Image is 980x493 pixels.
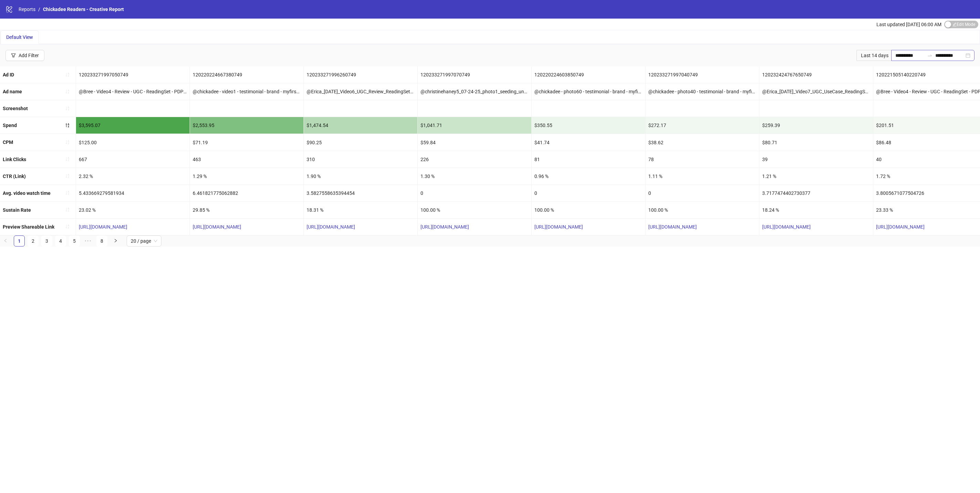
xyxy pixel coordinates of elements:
[759,151,873,168] div: 39
[65,157,70,161] span: sort-ascending
[76,202,190,218] div: 23.02 %
[418,134,531,150] div: $59.84
[14,235,25,246] li: 1
[69,236,79,246] a: 5
[97,236,107,246] a: 8
[28,236,38,246] a: 2
[3,157,26,162] b: Link Clicks
[190,134,303,150] div: $71.19
[38,6,40,13] li: /
[14,236,24,246] a: 1
[532,134,645,150] div: $41.74
[110,235,121,246] li: Next Page
[76,185,190,201] div: 5.433669279581934
[856,50,891,61] div: Last 14 days
[190,83,303,100] div: @chickadee - video1 - testimonial - brand - myfirststoriesbundle - PDP - CHK645719 - [DATE]
[304,66,417,83] div: 120233271996260749
[532,185,645,201] div: 0
[304,151,417,168] div: 310
[114,239,118,243] span: right
[190,202,303,218] div: 29.85 %
[127,235,161,246] div: Page Size
[65,89,70,94] span: sort-ascending
[418,202,531,218] div: 100.00 %
[55,236,66,246] a: 4
[131,236,157,246] span: 20 / page
[646,185,759,201] div: 0
[76,117,190,134] div: $3,595.07
[646,66,759,83] div: 120233271997040749
[3,89,22,94] b: Ad name
[762,224,811,230] a: [URL][DOMAIN_NAME]
[759,202,873,218] div: 18.24 %
[418,66,531,83] div: 120233271997070749
[304,185,417,201] div: 3.5827558635394454
[532,117,645,134] div: $350.55
[3,123,17,128] b: Spend
[648,224,697,230] a: [URL][DOMAIN_NAME]
[759,66,873,83] div: 120232424767650749
[759,83,873,100] div: @Erica_[DATE]_Video7_UGC_UseCase_ReadingSet_ChickadeeReaders__iter0 - Copy
[65,106,70,111] span: sort-ascending
[3,190,51,196] b: Avg. video watch time
[76,151,190,168] div: 667
[927,53,933,58] span: to
[3,106,28,111] b: Screenshot
[876,224,925,230] a: [URL][DOMAIN_NAME]
[65,174,70,178] span: sort-ascending
[759,134,873,150] div: $80.71
[83,235,94,246] li: Next 5 Pages
[420,224,469,230] a: [URL][DOMAIN_NAME]
[418,168,531,185] div: 1.30 %
[304,202,417,218] div: 18.31 %
[307,224,355,230] a: [URL][DOMAIN_NAME]
[418,185,531,201] div: 0
[43,7,124,12] span: Chickadee Readers - Creative Report
[3,224,54,230] b: Preview Shareable Link
[304,134,417,150] div: $90.25
[79,224,127,230] a: [URL][DOMAIN_NAME]
[193,224,241,230] a: [URL][DOMAIN_NAME]
[65,140,70,145] span: sort-ascending
[65,190,70,195] span: sort-ascending
[532,168,645,185] div: 0.96 %
[876,22,941,27] span: Last updated [DATE] 06:00 AM
[6,50,44,61] button: Add Filter
[304,83,417,100] div: @Erica_[DATE]_Video6_UGC_Review_ReadingSet_ChickadeeReaders__iter0 - Copy
[65,72,70,77] span: sort-ascending
[532,66,645,83] div: 120220224603850749
[110,235,121,246] button: right
[190,185,303,201] div: 6.461821775062882
[646,202,759,218] div: 100.00 %
[646,83,759,100] div: @chickadee - photo40 - testimonial - brand - myfirststoriesbundle - PDP - CHK645719 - [DATE]
[11,53,16,58] span: filter
[759,117,873,134] div: $259.39
[76,66,190,83] div: 120233271997050749
[65,123,70,128] span: sort-descending
[534,224,583,230] a: [URL][DOMAIN_NAME]
[646,151,759,168] div: 78
[646,117,759,134] div: $272.17
[418,117,531,134] div: $1,041.71
[76,134,190,150] div: $125.00
[927,53,933,58] span: swap-right
[190,168,303,185] div: 1.29 %
[759,185,873,201] div: 3.7177474402730377
[532,83,645,100] div: @chickadee - photo60 - testimonial - brand - myfirststoriesbundle - PDP - CHK645719 - [DATE]
[76,168,190,185] div: 2.32 %
[17,6,37,13] a: Reports
[65,207,70,212] span: sort-ascending
[83,235,94,246] span: •••
[418,151,531,168] div: 226
[41,235,52,246] li: 3
[65,224,70,229] span: sort-ascending
[42,236,52,246] a: 3
[646,168,759,185] div: 1.11 %
[3,72,14,77] b: Ad ID
[190,151,303,168] div: 463
[304,168,417,185] div: 1.90 %
[19,53,39,58] div: Add Filter
[646,134,759,150] div: $38.62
